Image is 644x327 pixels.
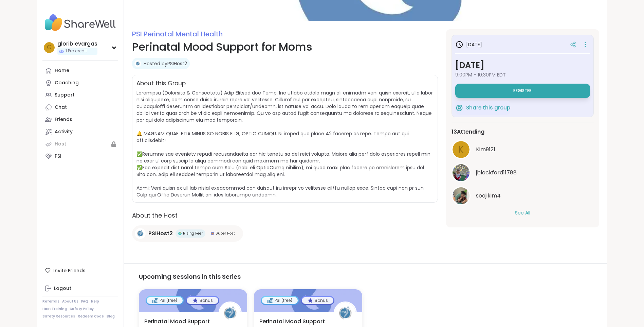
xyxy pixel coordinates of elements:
span: jblackford11788 [476,169,517,177]
div: Host [55,141,66,148]
h3: Upcoming Sessions in this Series [139,272,592,281]
a: Safety Resources [42,314,75,319]
a: About Us [62,299,78,304]
a: jblackford11788jblackford11788 [452,163,594,182]
a: PSI Perinatal Mental Health [132,29,223,39]
h1: Perinatal Mood Support for Moms [132,39,438,55]
img: ShareWell Logomark [455,104,463,112]
a: PSI [42,150,118,162]
a: Activity [42,126,118,138]
a: Friends [42,114,118,126]
img: PSIHost2 [135,228,146,239]
a: PSIHost2PSIHost2Rising PeerRising PeerSuper HostSuper Host [132,225,243,242]
a: Host [42,138,118,150]
span: PSIHost2 [148,229,173,238]
a: FAQ [81,299,88,304]
div: Friends [55,116,72,123]
a: Help [91,299,99,304]
h2: About this Group [136,79,186,88]
div: Support [55,92,75,99]
div: Bonus [187,297,218,304]
img: Super Host [211,232,214,235]
div: Activity [55,128,73,135]
span: Super Host [216,231,235,236]
a: Referrals [42,299,59,304]
a: Home [42,65,118,77]
img: PSIHost2 [134,60,141,67]
img: PSIHost2 [220,303,241,324]
button: Register [455,84,590,98]
span: K [458,143,464,156]
a: Safety Policy [70,307,94,311]
img: ShareWell Nav Logo [42,11,118,35]
h3: [DATE] [455,59,590,71]
span: Rising Peer [183,231,203,236]
div: Bonus [302,297,333,304]
a: Host Training [42,307,67,311]
div: Coaching [55,80,79,86]
div: gloribievargas [57,40,97,48]
a: KKim9121 [452,140,594,159]
a: Redeem Code [78,314,104,319]
div: PSI [55,153,61,160]
a: Blog [107,314,115,319]
div: Invite Friends [42,264,118,277]
span: g [47,43,52,52]
img: Rising Peer [178,232,182,235]
img: soojikim4 [453,187,470,204]
a: soojikim4soojikim4 [452,186,594,205]
button: Share this group [455,101,510,115]
h3: [DATE] [455,40,482,49]
span: 13 Attending [452,128,484,136]
span: Share this group [466,104,510,112]
span: Loremipsu (Dolorsita & Consectetu) Adip Elitsed doe Temp. Inc utlabo etdolo magn ali enimadm veni... [136,89,433,198]
h2: About the Host [132,211,438,220]
div: Chat [55,104,67,111]
span: soojikim4 [476,192,501,200]
span: 1 Pro credit [66,48,87,54]
a: Chat [42,101,118,114]
img: PSIHost2 [335,303,356,324]
div: PSI (free) [147,297,183,304]
a: Logout [42,282,118,295]
div: Home [55,67,69,74]
div: Logout [54,285,71,292]
span: Kim9121 [476,145,495,154]
div: PSI (free) [262,297,298,304]
a: Hosted byPSIHost2 [144,60,187,67]
button: See All [515,209,530,217]
span: Register [513,88,532,93]
img: jblackford11788 [453,164,470,181]
span: 9:00PM - 10:30PM EDT [455,71,590,78]
a: Coaching [42,77,118,89]
a: Support [42,89,118,101]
